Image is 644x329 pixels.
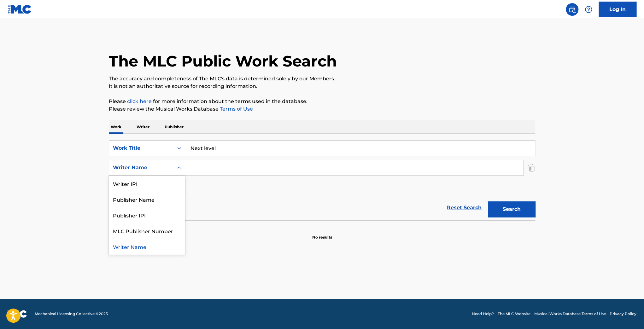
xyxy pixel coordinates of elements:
[109,223,185,239] div: MLC Publisher Number
[109,105,535,113] p: Please review the Musical Works Database
[163,120,185,134] p: Publisher
[109,239,185,254] div: Writer Name
[109,98,535,105] p: Please for more information about the terms used in the database.
[488,201,535,217] button: Search
[109,176,185,191] div: Writer IPI
[135,120,151,134] p: Writer
[113,144,170,152] div: Work Title
[35,311,108,317] span: Mechanical Licensing Collective © 2025
[127,98,152,104] a: click here
[8,310,27,318] img: logo
[109,52,337,71] h1: The MLC Public Work Search
[566,3,578,16] a: Public Search
[582,3,595,16] div: Help
[444,201,485,215] a: Reset Search
[8,5,32,14] img: MLC Logo
[109,120,123,134] p: Work
[219,106,253,112] a: Terms of Use
[472,311,494,317] a: Need Help?
[109,191,185,207] div: Publisher Name
[109,207,185,223] div: Publisher IPI
[528,160,535,176] img: Delete Criterion
[534,311,606,317] a: Musical Works Database Terms of Use
[109,75,535,83] p: The accuracy and completeness of The MLC's data is determined solely by our Members.
[585,6,592,13] img: help
[113,164,170,171] div: Writer Name
[610,311,636,317] a: Privacy Policy
[109,83,535,90] p: It is not an authoritative source for recording information.
[498,311,530,317] a: The MLC Website
[599,2,636,17] a: Log In
[109,140,535,220] form: Search Form
[312,227,332,240] p: No results
[568,6,576,13] img: search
